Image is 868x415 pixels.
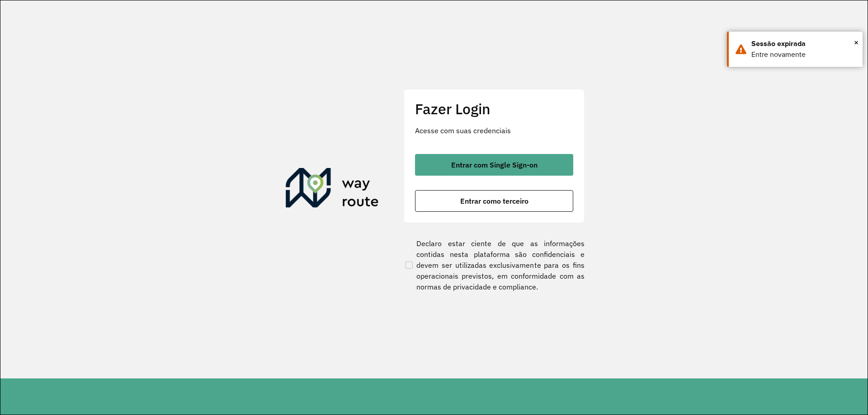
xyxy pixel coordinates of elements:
img: Roteirizador AmbevTech [286,168,379,211]
button: button [415,190,573,212]
div: Entre novamente [751,49,856,60]
button: Close [854,36,859,49]
h2: Fazer Login [415,100,573,117]
div: Sessão expirada [751,38,856,49]
span: Entrar como terceiro [460,197,528,205]
button: button [415,154,573,176]
p: Acesse com suas credenciais [415,125,573,136]
span: × [854,36,859,49]
span: Entrar com Single Sign-on [451,161,538,168]
label: Declaro estar ciente de que as informações contidas nesta plataforma são confidenciais e devem se... [404,238,585,292]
